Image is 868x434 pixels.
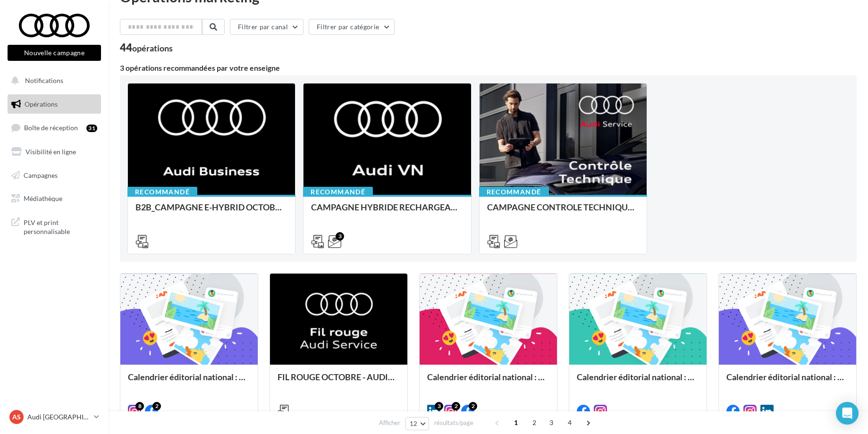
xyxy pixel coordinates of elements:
div: Recommandé [127,187,197,197]
div: 8 [135,402,144,410]
span: Campagnes [24,171,58,179]
div: 2 [452,402,460,410]
div: Open Intercom Messenger [836,402,859,425]
div: Recommandé [303,187,373,197]
div: B2B_CAMPAGNE E-HYBRID OCTOBRE [135,202,287,221]
div: CAMPAGNE CONTROLE TECHNIQUE 25€ OCTOBRE [487,202,639,221]
div: 3 [435,402,443,410]
a: Campagnes [6,166,103,185]
span: Visibilité en ligne [25,148,76,156]
div: 2 [469,402,477,410]
span: 4 [562,415,577,430]
div: Calendrier éditorial national : semaine du 08.09 au 14.09 [726,372,849,391]
span: Boîte de réception [24,124,78,132]
a: Visibilité en ligne [6,142,103,162]
div: 31 [86,125,97,132]
a: Boîte de réception31 [6,117,103,138]
div: opérations [132,44,173,52]
div: CAMPAGNE HYBRIDE RECHARGEABLE [311,202,463,221]
a: Médiathèque [6,189,103,209]
span: résultats/page [434,418,473,427]
div: Calendrier éditorial national : semaine du 22.09 au 28.09 [427,372,549,391]
span: 2 [527,415,542,430]
span: Afficher [379,418,400,427]
span: Médiathèque [24,194,62,202]
div: 3 opérations recommandées par votre enseigne [120,64,857,72]
div: 44 [120,42,173,53]
button: Filtrer par canal [230,19,303,35]
div: 3 [336,232,344,241]
span: Opérations [25,100,58,108]
a: PLV et print personnalisable [6,212,103,240]
div: Calendrier éditorial national : semaine du 29.09 au 05.10 [128,372,250,391]
div: Calendrier éditorial national : semaine du 15.09 au 21.09 [577,372,699,391]
span: 3 [544,415,559,430]
span: Notifications [25,76,63,84]
span: PLV et print personnalisable [24,216,97,236]
span: 1 [508,415,523,430]
a: AS Audi [GEOGRAPHIC_DATA] [8,408,101,426]
button: Notifications [6,71,99,91]
a: Opérations [6,94,103,114]
p: Audi [GEOGRAPHIC_DATA] [27,412,90,422]
span: 12 [410,420,418,427]
div: 2 [152,402,161,410]
div: FIL ROUGE OCTOBRE - AUDI SERVICE [278,372,400,391]
button: Filtrer par catégorie [309,19,395,35]
div: Recommandé [479,187,549,197]
button: Nouvelle campagne [8,45,101,61]
span: AS [12,412,21,422]
button: 12 [405,417,430,430]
